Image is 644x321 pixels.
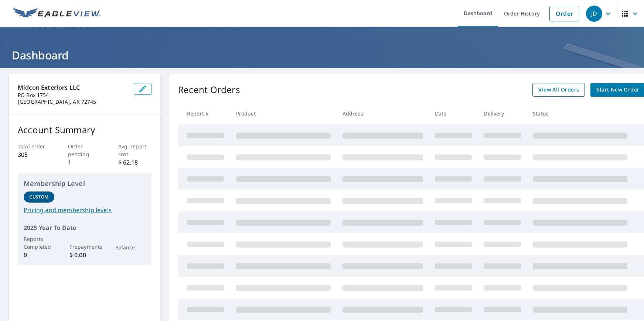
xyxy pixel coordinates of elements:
[24,179,146,189] p: Membership Level
[538,85,579,94] span: View All Orders
[586,6,602,22] div: JD
[230,103,337,124] th: Product
[13,8,100,19] img: EV Logo
[337,103,429,124] th: Address
[118,142,152,158] p: Avg. report cost
[68,142,102,158] p: Order pending
[18,142,51,150] p: Total order
[596,85,639,94] span: Start New Order
[18,92,128,99] p: PO Box 1754
[18,150,51,159] p: 305
[178,83,240,97] p: Recent Orders
[532,83,585,97] a: View All Orders
[118,158,152,167] p: $ 62.18
[18,83,128,92] p: Midcon Exteriors LLC
[9,48,635,63] h1: Dashboard
[24,223,146,232] p: 2025 Year To Date
[29,194,48,200] p: Custom
[18,99,128,105] p: [GEOGRAPHIC_DATA], AR 72745
[429,103,478,124] th: Date
[115,244,146,251] p: Balance
[68,158,102,167] p: 1
[478,103,527,124] th: Delivery
[24,206,146,214] a: Pricing and membership levels
[527,103,633,124] th: Status
[18,123,151,137] p: Account Summary
[69,243,100,251] p: Prepayments
[24,251,54,259] p: 0
[24,235,54,251] p: Reports Completed
[178,103,230,124] th: Report #
[549,6,579,21] a: Order
[69,251,100,259] p: $ 0.00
